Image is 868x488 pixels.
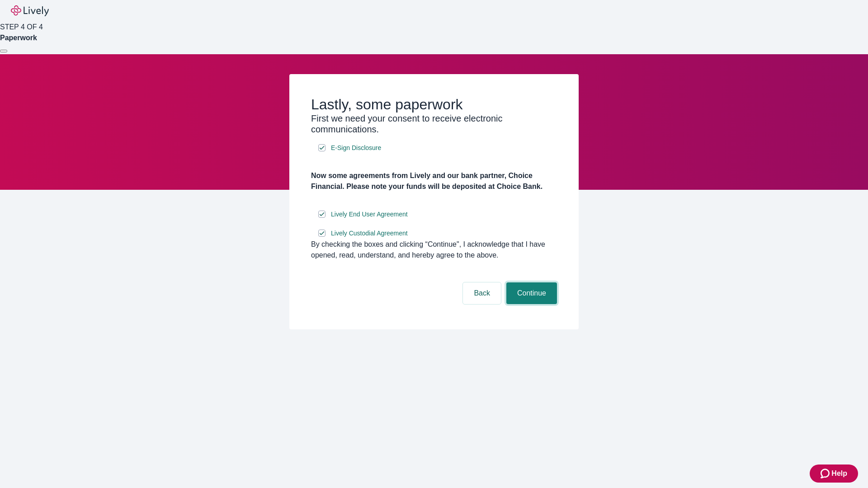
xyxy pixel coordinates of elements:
button: Back [463,282,501,304]
img: Lively [11,5,49,16]
span: Lively End User Agreement [331,210,408,219]
button: Zendesk support iconHelp [810,465,858,483]
a: e-sign disclosure document [329,228,410,239]
span: Lively Custodial Agreement [331,229,408,238]
a: e-sign disclosure document [329,209,410,220]
span: E-Sign Disclosure [331,143,381,153]
a: e-sign disclosure document [329,142,383,154]
h2: Lastly, some paperwork [311,96,557,113]
div: By checking the boxes and clicking “Continue", I acknowledge that I have opened, read, understand... [311,239,557,261]
h4: Now some agreements from Lively and our bank partner, Choice Financial. Please note your funds wi... [311,170,557,192]
svg: Zendesk support icon [821,468,831,479]
h3: First we need your consent to receive electronic communications. [311,113,557,135]
button: Continue [506,282,557,304]
span: Help [831,468,847,479]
